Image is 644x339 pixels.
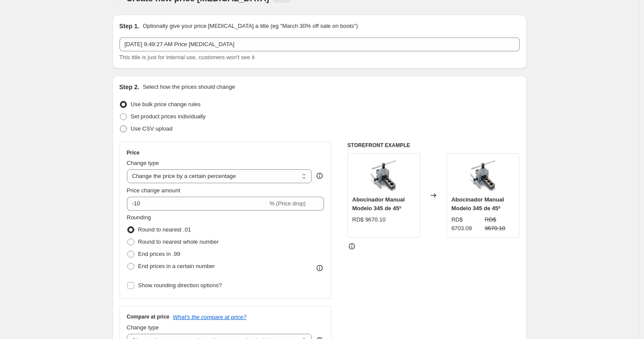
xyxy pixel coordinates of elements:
span: End prices in .99 [138,251,181,257]
h3: Compare at price [127,313,170,320]
h6: STOREFRONT EXAMPLE [348,142,520,149]
div: help [315,171,324,180]
input: -15 [127,197,268,211]
span: Change type [127,324,159,331]
span: Abocinador Manual Modelo 345 de 45º [352,196,405,211]
span: Round to nearest .01 [138,226,191,233]
span: Rounding [127,214,151,221]
p: Select how the prices should change [143,83,235,91]
input: 30% off holiday sale [119,37,520,51]
h3: Price [127,149,140,156]
strike: RD$ 9670.10 [485,215,515,233]
span: Abocinador Manual Modelo 345 de 45º [451,196,504,211]
span: End prices in a certain number [138,263,215,269]
span: Price change amount [127,187,181,194]
span: Set product prices individually [131,113,206,120]
div: RD$ 8703.09 [451,215,481,233]
h2: Step 2. [119,83,140,91]
span: This title is just for internal use, customers won't see it [119,54,255,60]
button: What's the compare at price? [173,314,247,320]
p: Optionally give your price [MEDICAL_DATA] a title (eg "March 30% off sale on boots") [143,22,358,30]
span: Use CSV upload [131,125,173,132]
div: RD$ 9670.10 [352,215,386,224]
img: abocinador-manual-345-de-45g-ridgid-984578_80x.jpg [366,158,401,193]
span: Change type [127,160,159,166]
h2: Step 1. [119,22,140,30]
span: Show rounding direction options? [138,282,222,289]
span: Use bulk price change rules [131,101,201,107]
span: % (Price drop) [269,200,306,207]
span: Round to nearest whole number [138,238,219,245]
img: abocinador-manual-345-de-45g-ridgid-984578_80x.jpg [466,158,501,193]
